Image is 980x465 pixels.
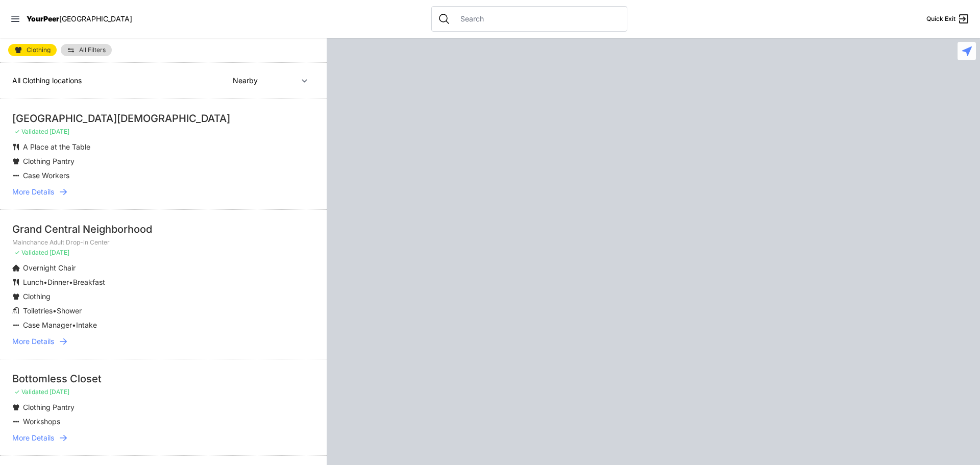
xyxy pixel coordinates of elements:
[454,14,621,24] input: Search
[47,278,69,286] span: Dinner
[79,47,106,53] span: All Filters
[27,16,132,22] a: YourPeer[GEOGRAPHIC_DATA]
[23,142,90,151] span: A Place at the Table
[50,249,69,256] span: [DATE]
[23,278,43,286] span: Lunch
[12,433,314,443] a: More Details
[53,306,57,315] span: •
[12,238,314,247] p: Mainchance Adult Drop-in Center
[12,433,54,443] span: More Details
[50,388,69,396] span: [DATE]
[72,321,76,329] span: •
[14,249,48,256] span: ✓ Validated
[23,157,75,165] span: Clothing Pantry
[12,372,314,386] div: Bottomless Closet
[12,111,314,126] div: [GEOGRAPHIC_DATA][DEMOGRAPHIC_DATA]
[12,336,54,347] span: More Details
[12,336,314,347] a: More Details
[12,222,314,236] div: Grand Central Neighborhood
[43,278,47,286] span: •
[14,388,48,396] span: ✓ Validated
[23,292,51,301] span: Clothing
[61,44,112,56] a: All Filters
[50,128,69,135] span: [DATE]
[73,278,105,286] span: Breakfast
[8,44,57,56] a: Clothing
[926,15,955,23] span: Quick Exit
[14,128,48,135] span: ✓ Validated
[23,403,75,411] span: Clothing Pantry
[69,278,73,286] span: •
[57,306,82,315] span: Shower
[926,13,970,25] a: Quick Exit
[27,47,51,53] span: Clothing
[12,187,314,197] a: More Details
[76,321,97,329] span: Intake
[12,76,82,85] span: All Clothing locations
[59,14,132,23] span: [GEOGRAPHIC_DATA]
[23,306,53,315] span: Toiletries
[23,417,60,426] span: Workshops
[23,263,76,272] span: Overnight Chair
[27,14,59,23] span: YourPeer
[12,187,54,197] span: More Details
[23,321,72,329] span: Case Manager
[23,171,69,180] span: Case Workers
